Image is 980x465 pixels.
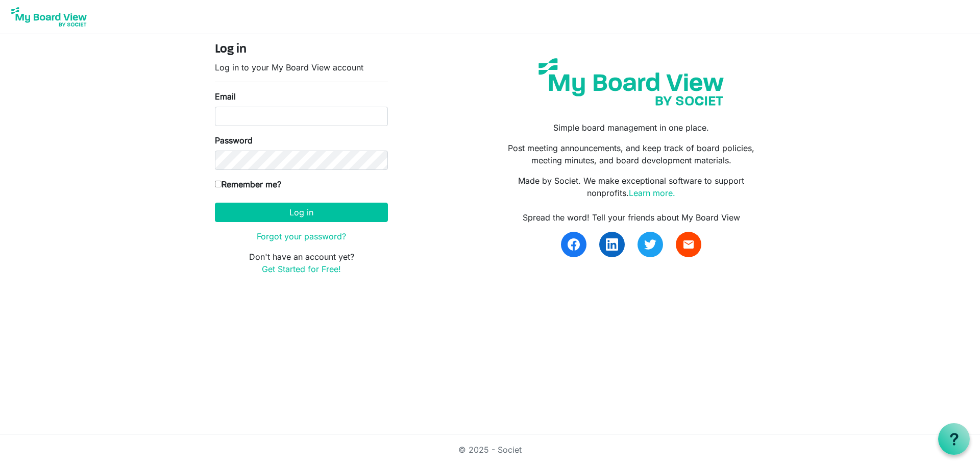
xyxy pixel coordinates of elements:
a: Get Started for Free! [262,264,341,274]
img: facebook.svg [568,238,580,251]
a: email [676,232,701,257]
a: Forgot your password? [257,231,346,241]
p: Simple board management in one place. [498,121,765,134]
span: email [682,238,695,251]
p: Made by Societ. We make exceptional software to support nonprofits. [498,175,765,199]
a: © 2025 - Societ [458,445,522,455]
p: Don't have an account yet? [215,251,388,275]
p: Post meeting announcements, and keep track of board policies, meeting minutes, and board developm... [498,142,765,166]
p: Log in to your My Board View account [215,61,388,74]
h4: Log in [215,42,388,57]
button: Log in [215,203,388,222]
div: Spread the word! Tell your friends about My Board View [498,211,765,224]
label: Email [215,90,236,103]
img: My Board View Logo [8,4,90,30]
img: linkedin.svg [606,238,618,251]
img: twitter.svg [644,238,656,251]
label: Password [215,134,253,146]
input: Remember me? [215,181,222,187]
img: my-board-view-societ.svg [531,51,731,113]
label: Remember me? [215,178,281,190]
a: Learn more. [629,188,675,198]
